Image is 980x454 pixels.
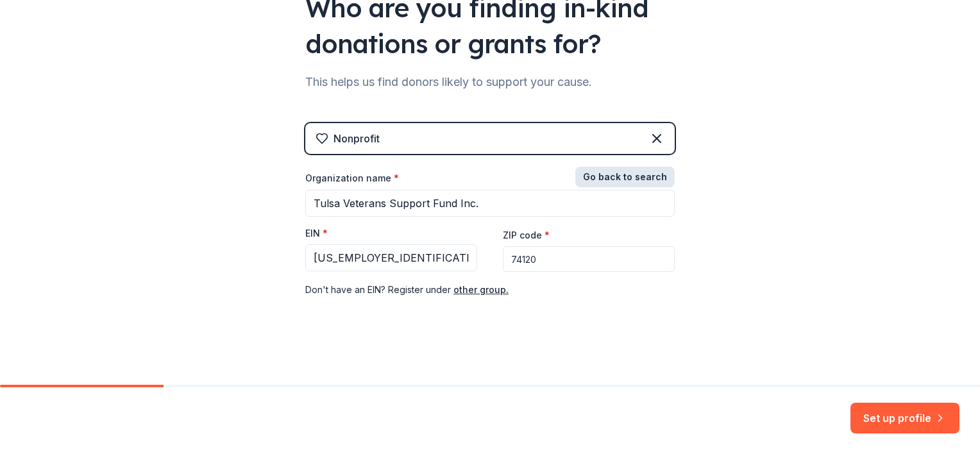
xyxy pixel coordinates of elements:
[305,172,399,185] label: Organization name
[305,244,477,271] input: 12-3456789
[305,227,328,240] label: EIN
[503,246,675,272] input: 12345 (U.S. only)
[305,282,675,298] div: Don ' t have an EIN? Register under
[575,167,675,187] button: Go back to search
[305,190,675,217] input: American Red Cross
[334,131,380,146] div: Nonprofit
[305,72,675,92] div: This helps us find donors likely to support your cause.
[503,229,550,242] label: ZIP code
[453,282,509,298] button: other group.
[850,403,959,433] button: Set up profile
